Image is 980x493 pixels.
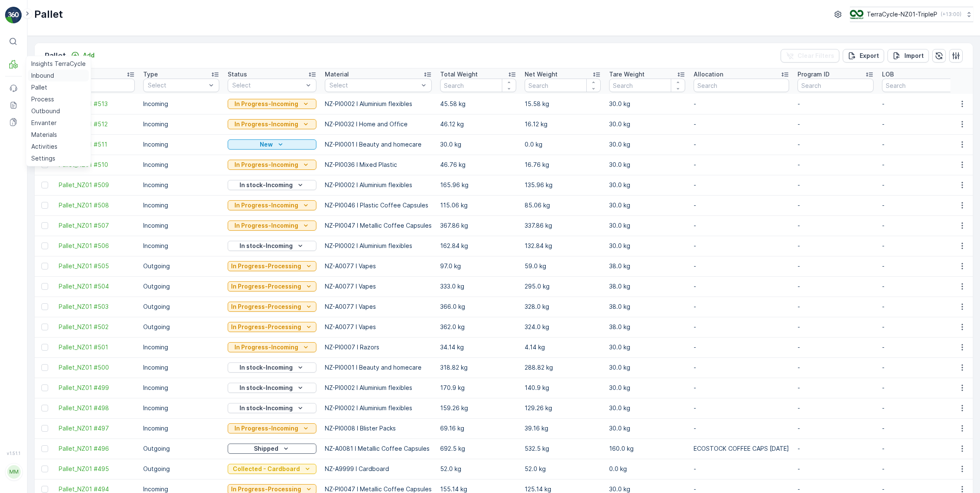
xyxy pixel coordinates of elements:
[34,8,63,21] p: Pallet
[798,262,874,270] p: -
[798,221,874,230] p: -
[525,384,601,392] p: 140.9 kg
[41,182,48,188] div: Toggle Row Selected
[798,444,874,453] p: -
[231,262,301,270] p: In Progress-Processing
[228,241,316,251] button: In stock-Incoming
[525,282,601,291] p: 295.0 kg
[41,384,48,391] div: Toggle Row Selected
[689,357,793,378] td: -
[843,49,884,63] button: Export
[240,384,293,392] p: In stock-Incoming
[798,242,874,250] p: -
[143,161,219,169] p: Incoming
[882,181,958,189] p: -
[694,444,789,453] p: ECOSTOCK COFFEE CAPS [DATE]
[440,465,516,473] p: 52.0 kg
[798,424,874,433] p: -
[440,70,478,79] p: Total Weight
[143,302,219,311] p: Outgoing
[325,201,432,210] p: NZ-PI0046 I Plastic Coffee Capsules
[689,398,793,418] td: -
[143,384,219,392] p: Incoming
[228,139,316,150] button: New
[609,79,685,92] input: Search
[41,242,48,249] div: Toggle Row Selected
[609,424,685,433] p: 30.0 kg
[689,134,793,155] td: -
[440,120,516,128] p: 46.12 kg
[234,343,298,351] p: In Progress-Incoming
[59,161,135,169] span: Pallet_NZ01 #510
[41,405,48,411] div: Toggle Row Selected
[689,256,793,276] td: -
[882,282,958,291] p: -
[59,424,135,433] a: Pallet_NZ01 #497
[68,50,98,60] button: Add
[440,242,516,250] p: 162.84 kg
[525,363,601,372] p: 288.82 kg
[59,384,135,392] a: Pallet_NZ01 #499
[325,221,432,230] p: NZ-PI0047 I Metallic Coffee Capsules
[228,200,316,210] button: In Progress-Incoming
[798,161,874,169] p: -
[59,363,135,372] a: Pallet_NZ01 #500
[882,444,958,453] p: -
[325,140,432,149] p: NZ-PI0001 I Beauty and homecare
[882,140,958,149] p: -
[525,343,601,351] p: 4.14 kg
[41,364,48,371] div: Toggle Row Selected
[143,100,219,108] p: Incoming
[798,302,874,311] p: -
[440,140,516,149] p: 30.0 kg
[325,70,349,79] p: Material
[143,323,219,331] p: Outgoing
[325,444,432,453] p: NZ-A0081 I Metallic Coffee Capsules
[41,324,48,330] div: Toggle Row Selected
[59,323,135,331] span: Pallet_NZ01 #502
[228,70,247,79] p: Status
[525,424,601,433] p: 39.16 kg
[798,323,874,331] p: -
[887,49,929,63] button: Import
[59,181,135,189] span: Pallet_NZ01 #509
[798,181,874,189] p: -
[798,140,874,149] p: -
[234,201,298,210] p: In Progress-Incoming
[798,384,874,392] p: -
[609,343,685,351] p: 30.0 kg
[694,70,723,79] p: Allocation
[882,363,958,372] p: -
[228,322,316,332] button: In Progress-Processing
[148,81,206,90] p: Select
[143,343,219,351] p: Incoming
[325,363,432,372] p: NZ-PI0001 I Beauty and homecare
[904,52,924,60] p: Import
[234,424,298,433] p: In Progress-Incoming
[440,161,516,169] p: 46.76 kg
[59,120,135,128] span: Pallet_NZ01 #512
[798,52,834,60] p: Clear Filters
[228,342,316,352] button: In Progress-Incoming
[882,262,958,270] p: -
[59,242,135,250] span: Pallet_NZ01 #506
[325,120,432,128] p: NZ-PI0032 I Home and Office
[234,161,298,169] p: In Progress-Incoming
[609,465,685,473] p: 0.0 kg
[143,70,158,79] p: Type
[325,242,432,250] p: NZ-PI0002 I Aluminium flexibles
[525,221,601,230] p: 337.86 kg
[41,344,48,351] div: Toggle Row Selected
[609,302,685,311] p: 38.0 kg
[143,404,219,412] p: Incoming
[59,444,135,453] a: Pallet_NZ01 #496
[59,465,135,473] a: Pallet_NZ01 #495
[59,79,135,92] input: Search
[689,215,793,236] td: -
[325,181,432,189] p: NZ-PI0002 I Aluminium flexibles
[143,221,219,230] p: Incoming
[45,50,66,62] p: Pallet
[440,100,516,108] p: 45.58 kg
[260,140,273,149] p: New
[689,114,793,134] td: -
